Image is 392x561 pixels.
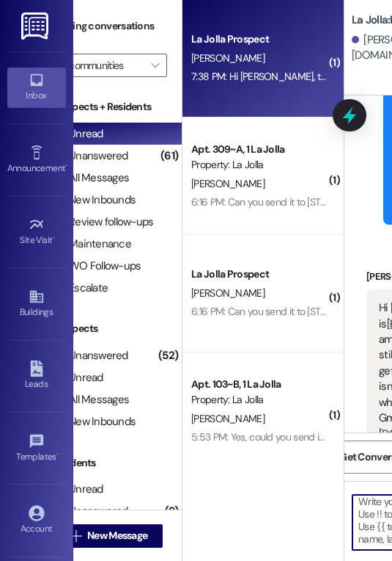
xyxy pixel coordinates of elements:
[51,126,103,142] div: Unread
[87,528,147,543] span: New Message
[36,99,182,115] div: Prospects + Residents
[57,54,144,77] input: All communities
[51,392,129,408] div: All Messages
[191,412,265,425] span: [PERSON_NAME]
[161,500,182,523] div: (9)
[191,177,265,190] span: [PERSON_NAME]
[36,455,182,471] div: Residents
[51,348,128,363] div: Unanswered
[51,15,167,54] label: Viewing conversations for
[36,321,182,336] div: Prospects
[191,142,327,157] div: Apt. 309~A, 1 La Jolla
[7,501,66,540] a: Account
[51,482,103,497] div: Unread
[51,414,136,430] div: New Inbounds
[51,192,136,208] div: New Inbounds
[55,524,163,548] button: New Message
[191,157,327,173] div: Property: La Jolla
[157,145,182,167] div: (61)
[7,284,66,324] a: Buildings
[7,429,66,468] a: Templates •
[191,392,327,408] div: Property: La Jolla
[7,68,66,107] a: Inbox
[51,258,141,274] div: WO Follow-ups
[191,377,327,392] div: Apt. 103~B, 1 La Jolla
[191,286,265,300] span: [PERSON_NAME]
[7,212,66,252] a: Site Visit •
[56,449,59,460] span: •
[21,12,51,40] img: ResiDesk Logo
[51,370,103,386] div: Unread
[51,236,131,252] div: Maintenance
[7,356,66,396] a: Leads
[70,530,81,542] i: 
[53,233,55,243] span: •
[51,148,128,164] div: Unanswered
[191,51,265,65] span: [PERSON_NAME]
[191,32,327,47] div: La Jolla Prospect
[191,267,327,282] div: La Jolla Prospect
[65,161,67,171] span: •
[51,504,128,519] div: Unanswered
[155,344,182,367] div: (52)
[151,59,159,71] i: 
[51,280,108,296] div: Escalate
[51,214,153,230] div: Review follow-ups
[51,170,129,186] div: All Messages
